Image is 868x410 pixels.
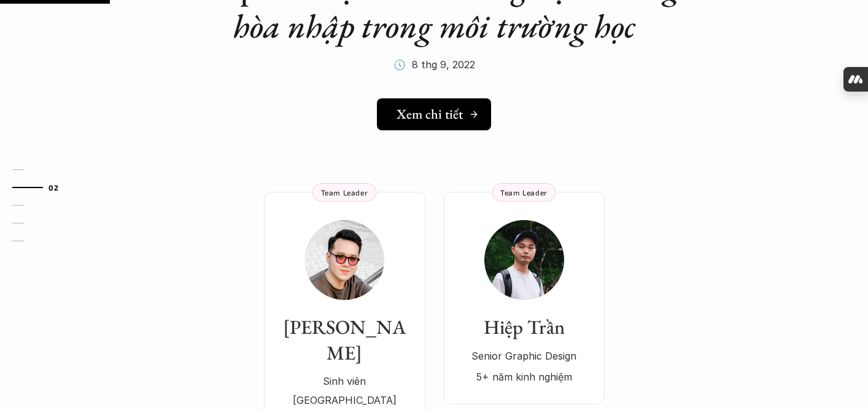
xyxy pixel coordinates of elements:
[456,315,592,341] h3: Hiệp Trần
[48,183,58,191] strong: 02
[444,192,605,404] a: Hiệp TrầnSenior Graphic Design5+ năm kinh nghiệmTeam Leader
[456,368,592,386] p: 5+ năm kinh nghiệm
[276,372,413,409] p: Sinh viên [GEOGRAPHIC_DATA]
[456,347,592,365] p: Senior Graphic Design
[321,188,368,197] p: Team Leader
[276,315,413,366] h3: [PERSON_NAME]
[397,106,463,122] h5: Xem chi tiết
[500,188,548,197] p: Team Leader
[393,55,475,74] p: 🕔 8 thg 9, 2022
[12,180,71,195] a: 02
[377,98,491,130] a: Xem chi tiết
